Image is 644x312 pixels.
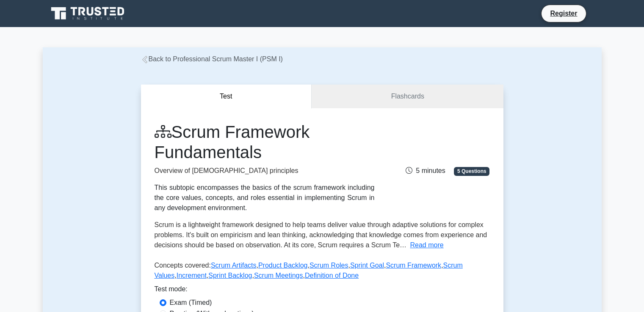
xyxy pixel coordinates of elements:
a: Scrum Artifacts [211,262,257,269]
p: Concepts covered: , , , , , , , , , [155,260,490,284]
label: Exam (Timed) [170,298,212,308]
a: Product Backlog [258,262,308,269]
a: Back to Professional Scrum Master I (PSM I) [141,55,283,63]
span: 5 Questions [454,167,489,175]
button: Test [141,85,312,109]
span: 5 minutes [406,167,445,174]
a: Definition of Done [305,272,359,279]
a: Sprint Backlog [208,272,252,279]
button: Read more [410,240,444,250]
a: Sprint Goal [350,262,384,269]
p: Overview of [DEMOGRAPHIC_DATA] principles [155,166,375,176]
a: Scrum Roles [310,262,348,269]
a: Register [545,8,582,19]
span: Scrum is a lightweight framework designed to help teams deliver value through adaptive solutions ... [155,221,487,249]
div: Test mode: [155,284,490,298]
h1: Scrum Framework Fundamentals [155,122,375,162]
a: Increment [177,272,207,279]
a: Scrum Framework [386,262,441,269]
a: Scrum Meetings [254,272,303,279]
a: Flashcards [312,85,503,109]
div: This subtopic encompasses the basics of the scrum framework including the core values, concepts, ... [155,183,375,213]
